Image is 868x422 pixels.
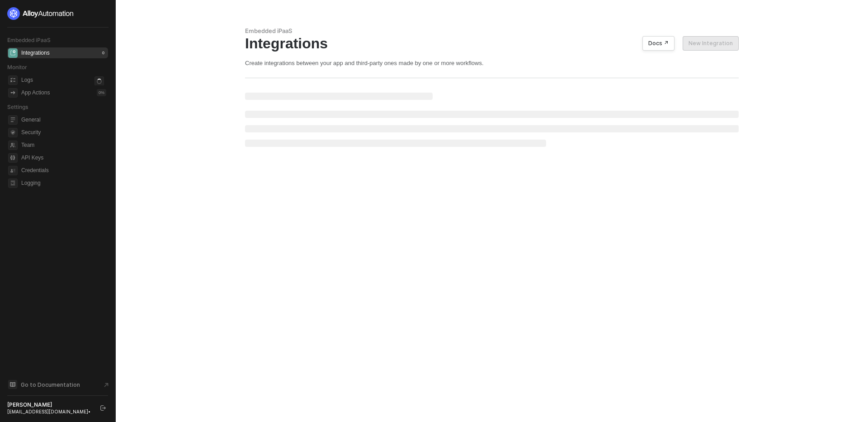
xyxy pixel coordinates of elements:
span: General [21,114,106,125]
span: icon-logs [8,75,18,85]
span: Settings [7,103,28,110]
div: Docs ↗ [648,40,669,47]
span: logging [8,178,18,188]
button: Docs ↗ [642,36,675,51]
div: 0 % [97,89,106,96]
div: [EMAIL_ADDRESS][DOMAIN_NAME] • [7,408,92,415]
span: Monitor [7,64,27,70]
span: document-arrow [102,380,111,389]
div: 0 [100,49,106,56]
span: Go to Documentation [21,381,80,389]
button: New Integration [683,36,739,51]
a: logo [7,7,108,20]
div: [PERSON_NAME] [7,401,92,408]
span: Team [21,140,106,150]
div: Logs [21,76,33,84]
span: Credentials [21,165,106,176]
span: integrations [8,48,18,58]
span: api-key [8,153,18,163]
div: Integrations [245,35,739,52]
span: Embedded iPaaS [7,37,51,43]
div: Integrations [21,49,50,57]
span: icon-app-actions [8,88,18,98]
span: security [8,128,18,137]
div: Create integrations between your app and third-party ones made by one or more workflows. [245,59,739,67]
span: team [8,141,18,150]
a: Knowledge Base [7,379,108,390]
span: API Keys [21,152,106,163]
span: logout [100,405,106,411]
span: credentials [8,166,18,175]
span: Logging [21,178,106,188]
span: icon-loader [94,76,104,86]
img: logo [7,7,74,20]
span: general [8,115,18,125]
div: App Actions [21,89,50,97]
div: Embedded iPaaS [245,27,739,35]
span: Security [21,127,106,138]
span: documentation [8,380,17,389]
